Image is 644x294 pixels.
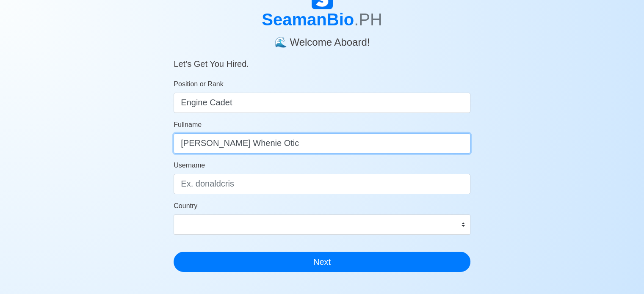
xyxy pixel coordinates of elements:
[354,10,382,29] span: .PH
[174,9,470,30] h1: SeamanBio
[174,30,470,49] h4: 🌊 Welcome Aboard!
[174,162,205,169] span: Username
[174,174,470,194] input: Ex. donaldcris
[174,121,202,128] span: Fullname
[174,133,470,154] input: Your Fullname
[174,80,223,88] span: Position or Rank
[174,201,197,211] label: Country
[174,252,470,272] button: Next
[174,49,470,69] h5: Let’s Get You Hired.
[174,93,470,113] input: ex. 2nd Officer w/Master License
